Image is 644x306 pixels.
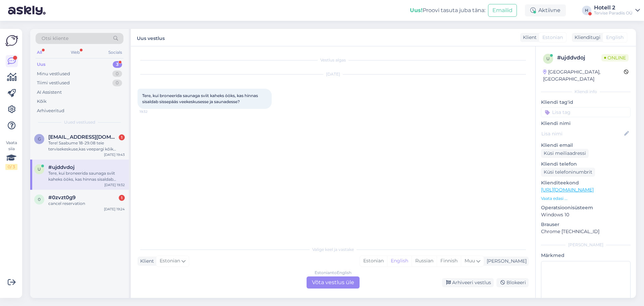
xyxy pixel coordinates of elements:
[410,6,485,14] div: Proovi tasuta juba täna:
[542,34,563,41] span: Estonian
[38,136,41,141] span: g
[48,134,118,140] span: gretesahharova@gmail.com
[112,71,122,77] div: 0
[437,256,461,266] div: Finnish
[42,35,68,42] span: Otsi kliente
[582,6,591,15] div: H
[541,211,631,218] p: Windows 10
[38,197,41,202] span: 0
[541,228,631,235] p: Chrome [TECHNICAL_ID]
[315,270,352,276] div: Estonian to English
[104,152,125,157] div: [DATE] 19:43
[107,48,123,57] div: Socials
[38,167,41,172] span: u
[541,187,594,193] a: [URL][DOMAIN_NAME]
[113,61,122,68] div: 3
[601,54,629,61] span: Online
[541,89,631,95] div: Kliendi info
[69,48,81,57] div: Web
[541,99,631,106] p: Kliendi tag'id
[387,256,412,266] div: English
[104,182,125,187] div: [DATE] 19:32
[37,89,62,96] div: AI Assistent
[140,109,165,114] span: 19:32
[112,80,122,86] div: 0
[307,276,360,289] div: Võta vestlus üle
[484,258,527,265] div: [PERSON_NAME]
[520,34,537,41] div: Klient
[546,56,550,61] span: u
[488,4,517,17] button: Emailid
[541,107,631,117] input: Lisa tag
[541,195,631,202] p: Vaata edasi ...
[119,134,125,140] div: 1
[138,247,529,253] div: Valige keel ja vastake
[119,195,125,201] div: 1
[594,10,633,16] div: Tervise Paradiis OÜ
[410,7,423,13] b: Uus!
[360,256,387,266] div: Estonian
[48,170,125,182] div: Tere, kui broneerida saunaga sviit kaheks ööks, kas hinnas sisaldab sissepääs veekeskusesse ja sa...
[48,201,125,207] div: cancel reservation
[138,258,154,265] div: Klient
[160,257,180,265] span: Estonian
[541,221,631,228] p: Brauser
[5,140,17,170] div: Vaata siia
[543,69,624,83] div: [GEOGRAPHIC_DATA], [GEOGRAPHIC_DATA]
[137,33,165,42] label: Uus vestlus
[48,140,125,152] div: Tere! Saabume 18-29.08 teie tervisekeskuse,kas veepargi kõik atraktsioonid on siis avatud ja töök...
[525,4,566,16] div: Aktiivne
[64,119,95,125] span: Uued vestlused
[541,149,589,158] div: Küsi meiliaadressi
[412,256,437,266] div: Russian
[557,54,601,62] div: # ujddvdoj
[138,71,529,77] div: [DATE]
[541,130,623,137] input: Lisa nimi
[541,179,631,186] p: Klienditeekond
[104,207,125,212] div: [DATE] 19:24
[465,258,475,264] span: Muu
[142,93,259,104] span: Tere, kui broneerida saunaga sviit kaheks ööks, kas hinnas sisaldab sissepääs veekeskusesse ja sa...
[541,120,631,127] p: Kliendi nimi
[37,80,70,86] div: Tiimi vestlused
[37,107,64,114] div: Arhiveeritud
[37,61,46,68] div: Uus
[541,252,631,259] p: Märkmed
[496,278,529,287] div: Blokeeri
[5,164,17,170] div: 0 / 3
[541,168,595,177] div: Küsi telefoninumbrit
[48,194,75,201] span: #0zvzt0g9
[138,57,529,63] div: Vestlus algas
[36,48,43,57] div: All
[541,204,631,211] p: Operatsioonisüsteem
[594,5,633,10] div: Hotell 2
[606,34,624,41] span: English
[541,242,631,248] div: [PERSON_NAME]
[572,34,600,41] div: Klienditugi
[541,161,631,168] p: Kliendi telefon
[5,34,18,47] img: Askly Logo
[37,98,47,105] div: Kõik
[594,5,640,16] a: Hotell 2Tervise Paradiis OÜ
[442,278,494,287] div: Arhiveeri vestlus
[541,142,631,149] p: Kliendi email
[48,164,74,170] span: #ujddvdoj
[37,71,70,77] div: Minu vestlused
